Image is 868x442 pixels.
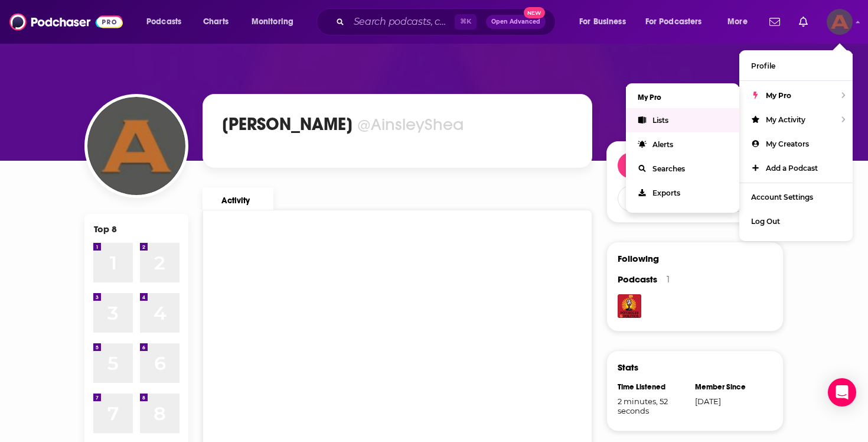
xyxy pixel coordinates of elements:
img: Potholes & Politics: Local Maine Issues from A to Z [618,294,641,318]
span: Podcasts [618,274,657,285]
span: ⌘ K [455,14,477,30]
img: Ainsley Shea [87,97,185,195]
a: Add a Podcast [739,156,853,180]
div: Following [618,253,659,264]
button: Open AdvancedNew [486,15,546,29]
h3: Stats [618,362,638,373]
a: Charts [195,12,236,31]
span: Log Out [751,217,780,226]
span: More [727,14,748,30]
span: Logged in as AinsleyShea [827,9,853,35]
div: Time Listened [618,382,687,392]
div: [DATE] [695,396,765,406]
a: Show notifications dropdown [794,12,812,32]
button: open menu [138,12,197,31]
span: Podcasts [146,14,181,30]
ul: Show profile menu [739,50,853,241]
a: My Creators [739,132,853,156]
div: 1 [667,274,670,285]
span: Add a Podcast [766,164,818,173]
button: open menu [243,12,309,31]
button: Share [618,186,772,212]
div: Search podcasts, credits, & more... [328,8,567,35]
span: New [524,7,545,18]
img: User Profile [827,9,853,35]
span: For Business [579,14,626,30]
a: Profile [739,54,853,78]
span: Monitoring [252,14,293,30]
div: Open Intercom Messenger [828,378,856,407]
span: My Activity [766,115,805,124]
button: Edit Profile [618,152,772,178]
input: Search podcasts, credits, & more... [349,12,455,31]
a: Activity [203,187,273,210]
span: Open Advanced [491,19,540,25]
div: Top 8 [94,223,117,235]
span: Charts [203,14,229,30]
span: Profile [751,61,775,70]
div: Member Since [695,382,765,392]
h1: [PERSON_NAME] [222,113,353,135]
a: Show notifications dropdown [765,12,785,32]
button: open menu [638,12,719,31]
button: open menu [719,12,762,31]
div: @AinsleyShea [357,114,464,135]
button: Show profile menu [827,9,853,35]
span: For Podcasters [645,14,702,30]
span: Account Settings [751,193,813,201]
a: Account Settings [739,185,853,209]
span: 2 minutes, 52 seconds [618,396,687,415]
span: My Pro [766,91,791,100]
img: Podchaser - Follow, Share and Rate Podcasts [9,11,123,33]
button: open menu [571,12,641,31]
span: My Creators [766,139,809,148]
